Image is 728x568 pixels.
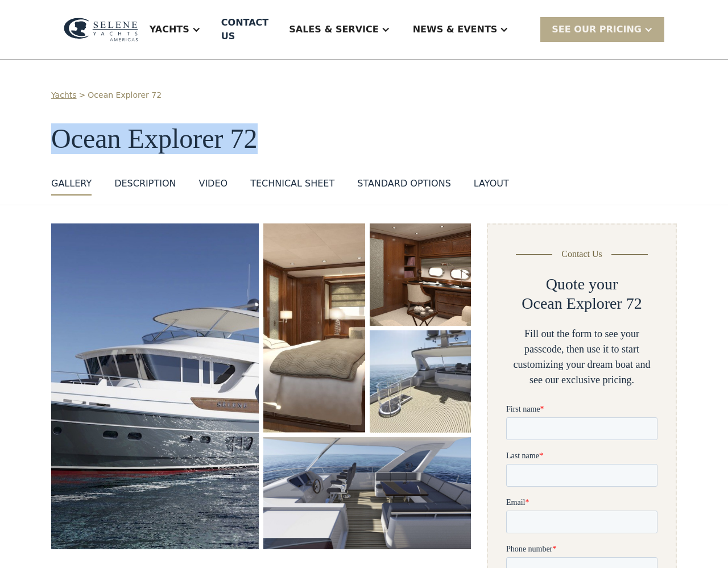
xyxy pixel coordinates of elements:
div: News & EVENTS [402,7,520,52]
div: Yachts [138,7,212,52]
div: Fill out the form to see your passcode, then use it to start customizing your dream boat and see ... [506,326,657,388]
input: I want to subscribe to your Newsletter.Unsubscribe any time by clicking the link at the bottom of... [3,518,10,525]
span: We respect your time - only the good stuff, never spam. [1,437,134,457]
div: Technical sheet [250,177,334,190]
strong: Yes, I'd like to receive SMS updates. [3,472,105,491]
a: open lightbox [263,223,365,433]
strong: I want to subscribe to your Newsletter. [3,518,104,537]
h2: Quote your [546,275,618,294]
span: Tick the box below to receive occasional updates, exclusive offers, and VIP access via text message. [1,399,148,429]
a: open lightbox [51,223,259,549]
div: Sales & Service [289,23,378,36]
span: Unsubscribe any time by clicking the link at the bottom of any message [3,518,147,547]
div: SEE Our Pricing [540,17,664,42]
div: Sales & Service [278,7,401,52]
input: Yes, I'd like to receive SMS updates.Reply STOP to unsubscribe at any time. [3,472,10,479]
a: Ocean Explorer 72 [88,89,162,101]
div: layout [474,177,509,190]
h2: Ocean Explorer 72 [522,294,642,313]
div: GALLERY [51,177,92,190]
div: standard options [357,177,451,190]
a: VIDEO [198,177,227,196]
a: Technical sheet [250,177,334,196]
div: Yachts [150,23,189,36]
span: Reply STOP to unsubscribe at any time. [3,472,141,501]
a: standard options [357,177,451,196]
a: layout [474,177,509,196]
h1: Ocean Explorer 72 [51,124,677,154]
a: open lightbox [263,437,471,549]
div: News & EVENTS [413,23,498,36]
div: Contact US [221,16,268,43]
a: GALLERY [51,177,92,196]
div: Contact Us [561,247,602,261]
div: SEE Our Pricing [552,23,642,36]
div: VIDEO [198,177,227,190]
a: open lightbox [370,330,471,433]
div: DESCRIPTION [114,177,176,190]
a: open lightbox [370,223,471,326]
a: DESCRIPTION [114,177,176,196]
a: Yachts [51,89,77,101]
img: logo [64,18,138,42]
div: > [79,89,86,101]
